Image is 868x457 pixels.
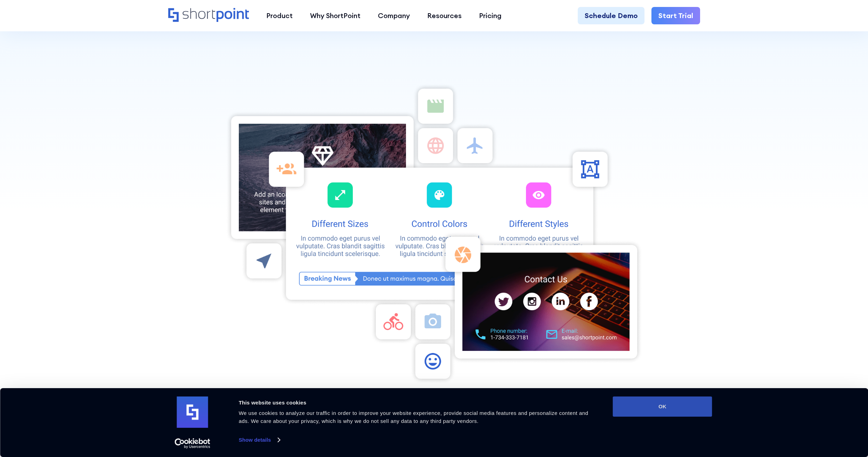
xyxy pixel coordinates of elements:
[168,8,249,23] a: Home
[578,7,644,24] a: Schedule Demo
[427,10,462,21] div: Resources
[310,10,360,21] div: Why ShortPoint
[419,7,470,24] a: Resources
[266,10,293,21] div: Product
[378,10,410,21] div: Company
[470,7,510,24] a: Pricing
[479,10,502,21] div: Pricing
[369,7,419,24] a: Company
[613,396,712,417] button: OK
[177,396,208,428] img: logo
[651,7,700,24] a: Start Trial
[258,7,301,24] a: Product
[239,399,597,407] div: This website uses cookies
[239,410,589,424] span: We use cookies to analyze our traffic in order to improve your website experience, provide social...
[162,438,223,449] a: Usercentrics Cookiebot - opens in a new window
[301,7,369,24] a: Why ShortPoint
[239,435,280,445] a: Show details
